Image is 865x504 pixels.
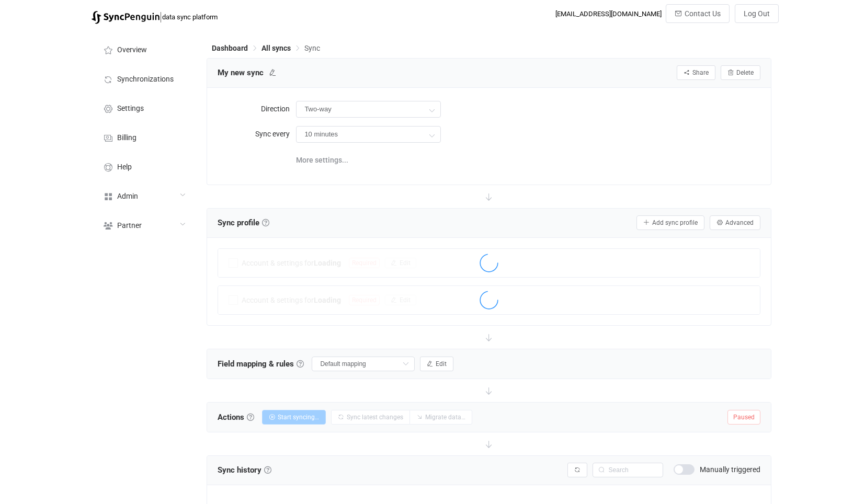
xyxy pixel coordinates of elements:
[420,357,453,371] button: Edit
[727,410,760,425] span: Paused
[312,357,415,371] input: Select
[685,9,721,18] span: Contact Us
[636,215,704,230] button: Add sync profile
[304,44,320,52] span: Sync
[262,410,326,425] button: Start syncing…
[425,414,465,421] span: Migrate data…
[744,9,770,18] span: Log Out
[212,44,248,52] span: Dashboard
[218,409,254,425] span: Actions
[117,105,144,113] span: Settings
[92,64,196,93] a: Synchronizations
[117,222,142,230] span: Partner
[117,46,147,54] span: Overview
[735,4,779,23] button: Log Out
[92,9,218,24] a: |data sync platform
[555,10,662,18] div: [EMAIL_ADDRESS][DOMAIN_NAME]
[92,35,196,64] a: Overview
[725,219,754,226] span: Advanced
[162,13,218,21] span: data sync platform
[160,9,162,24] span: |
[117,192,138,201] span: Admin
[218,356,304,372] span: Field mapping & rules
[92,122,196,152] a: Billing
[666,4,730,23] button: Contact Us
[92,11,160,24] img: syncpenguin.svg
[117,134,136,142] span: Billing
[212,44,320,52] div: Breadcrumb
[409,410,472,425] button: Migrate data…
[331,410,410,425] button: Sync latest changes
[92,152,196,181] a: Help
[261,44,291,52] span: All syncs
[117,75,174,84] span: Synchronizations
[710,215,760,230] button: Advanced
[92,93,196,122] a: Settings
[347,414,403,421] span: Sync latest changes
[436,360,447,368] span: Edit
[218,215,269,231] span: Sync profile
[117,163,132,171] span: Help
[278,414,319,421] span: Start syncing…
[652,219,698,226] span: Add sync profile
